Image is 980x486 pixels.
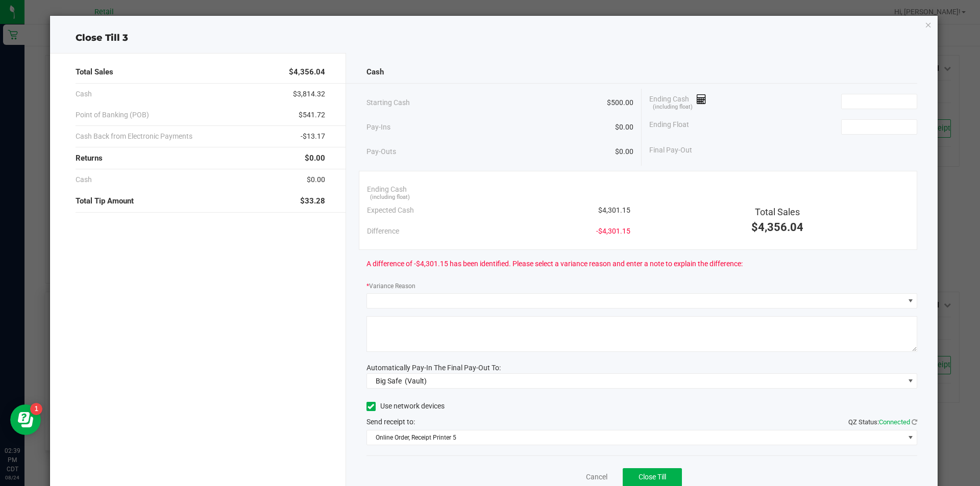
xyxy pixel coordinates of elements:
span: Point of Banking (POB) [76,110,149,120]
span: Automatically Pay-In The Final Pay-Out To: [366,364,501,372]
span: Pay-Ins [366,122,390,133]
span: Close Till [639,473,666,481]
span: $541.72 [299,110,325,120]
span: Cash Back from Electronic Payments [76,131,192,142]
span: A difference of -$4,301.15 has been identified. Please select a variance reason and enter a note ... [366,259,743,269]
span: Cash [366,66,384,78]
span: Starting Cash [366,97,410,108]
span: Total Tip Amount [76,195,134,207]
span: Cash [76,174,92,185]
span: (including float) [370,193,410,202]
span: $33.28 [300,195,325,207]
span: $4,356.04 [289,66,325,78]
span: (Vault) [405,377,427,385]
label: Use network devices [366,401,445,412]
span: Online Order, Receipt Printer 5 [367,430,904,445]
span: Pay-Outs [366,146,396,157]
span: Total Sales [755,207,800,217]
iframe: Resource center unread badge [30,403,42,415]
span: Ending Cash [649,94,706,109]
span: QZ Status: [848,418,917,426]
span: $3,814.32 [293,89,325,99]
span: Send receipt to: [366,418,415,426]
span: Expected Cash [367,205,414,216]
div: Returns [76,147,325,169]
span: $0.00 [307,174,325,185]
span: Difference [367,226,399,237]
span: (including float) [653,103,693,112]
span: Ending Float [649,119,689,135]
a: Cancel [586,472,607,482]
span: $0.00 [615,122,633,133]
span: $4,301.15 [598,205,630,216]
span: Cash [76,89,92,99]
span: $4,356.04 [751,221,803,234]
span: Big Safe [376,377,402,385]
span: Connected [879,418,910,426]
label: Variance Reason [366,282,415,291]
span: $0.00 [305,152,325,164]
div: Close Till 3 [50,31,938,45]
span: -$13.17 [301,131,325,142]
span: Total Sales [76,66,113,78]
span: Ending Cash [367,184,407,195]
span: $500.00 [607,97,633,108]
iframe: Resource center [10,404,41,435]
span: -$4,301.15 [596,226,630,237]
span: $0.00 [615,146,633,157]
span: Final Pay-Out [649,145,692,156]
